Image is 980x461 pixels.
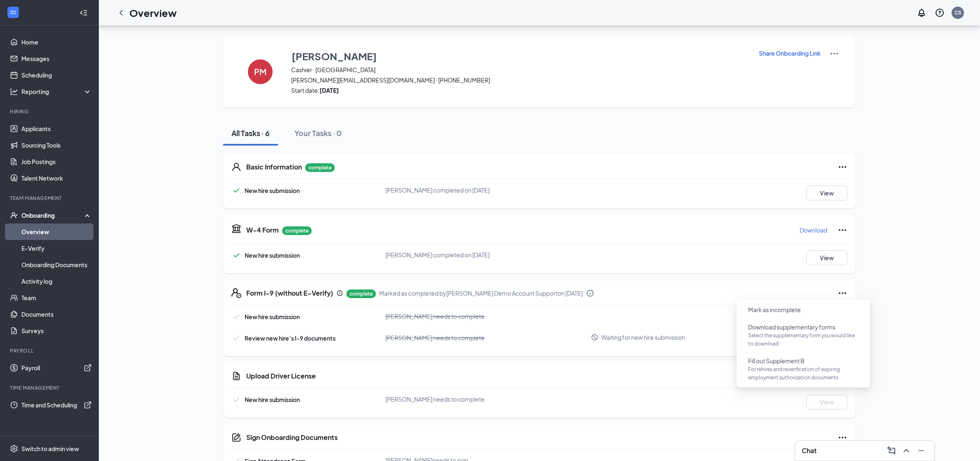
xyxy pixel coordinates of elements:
button: ChevronUp [900,444,913,457]
h5: Upload Driver License [246,372,316,381]
button: Fill out Supplement BFor rehires and reverification of expiring employment authorization documents [742,354,865,384]
span: New hire submission [245,313,300,320]
svg: Info [336,290,343,296]
svg: UserCheck [10,211,18,219]
svg: ChevronUp [901,446,911,456]
a: Onboarding Documents [21,256,92,273]
svg: Collapse [79,9,88,17]
svg: Checkmark [231,333,241,343]
h3: [PERSON_NAME] [292,49,377,63]
svg: CustomFormIcon [231,371,241,381]
svg: FormI9EVerifyIcon [231,288,241,298]
svg: Checkmark [231,395,241,405]
p: complete [282,226,312,235]
span: Fill out Supplement B [748,357,805,365]
svg: Ellipses [838,225,847,235]
svg: Checkmark [231,186,241,195]
span: New hire submission [245,252,300,259]
a: Scheduling [21,67,92,83]
div: Reporting [21,87,92,96]
svg: Info [586,289,594,297]
svg: Analysis [10,87,18,96]
span: New hire submission [245,396,300,403]
div: Hiring [10,108,90,115]
svg: QuestionInfo [935,8,945,18]
span: [PERSON_NAME] needs to complete [385,313,485,320]
div: CS [954,9,961,16]
svg: Ellipses [838,288,847,298]
a: Talent Network [21,170,92,186]
h5: Sign Onboarding Documents [246,433,338,442]
h5: Form I-9 (without E-Verify) [246,289,333,298]
p: Select the supplementary form you would like to download [748,332,859,348]
div: Payroll [10,347,90,354]
a: Time and SchedulingExternalLink [21,397,92,413]
h3: Chat [802,446,817,455]
p: Share Onboarding Link [759,49,821,57]
svg: Blocked [591,334,598,341]
button: ComposeMessage [885,444,898,457]
p: complete [305,163,335,172]
span: [PERSON_NAME] completed on [DATE] [385,186,490,194]
p: Download [800,226,827,234]
a: PayrollExternalLink [21,360,92,376]
svg: Minimize [916,446,926,456]
button: [PERSON_NAME] [291,49,748,64]
div: Your Tasks · 0 [294,128,342,138]
button: Mark as incomplete [742,303,807,316]
h1: Overview [129,6,177,20]
span: [PERSON_NAME] needs to complete [385,334,485,341]
h5: W-4 Form [246,226,279,235]
a: Home [21,34,92,50]
a: Team [21,289,92,306]
span: New hire submission [245,187,300,194]
svg: Checkmark [231,312,241,322]
button: View [806,186,847,200]
a: E-Verify [21,240,92,256]
button: Share Onboarding Link [758,49,821,58]
a: Applicants [21,120,92,137]
p: complete [346,289,376,298]
svg: Ellipses [838,162,847,172]
span: Marked as completed by [PERSON_NAME] Demo Account Support on [DATE] [379,289,583,297]
a: Overview [21,223,92,240]
span: Cashier · [GEOGRAPHIC_DATA] [291,66,748,74]
span: [PERSON_NAME][EMAIL_ADDRESS][DOMAIN_NAME] · [PHONE_NUMBER] [291,76,748,84]
div: TIME MANAGEMENT [10,384,90,391]
button: View [806,395,847,409]
h4: PM [254,69,266,75]
button: PM [240,49,281,94]
button: Minimize [915,444,928,457]
button: View [806,250,847,265]
span: Mark as incomplete [748,306,801,314]
svg: ComposeMessage [887,446,896,456]
svg: Settings [10,445,18,453]
span: Download supplementary forms [748,323,835,331]
h5: Basic Information [246,162,302,172]
div: Switch to admin view [21,445,79,453]
div: Onboarding [21,211,85,219]
svg: Notifications [917,8,926,18]
div: Team Management [10,195,90,202]
span: For rehires and reverification of expiring employment authorization documents [748,365,859,382]
svg: CompanyDocumentIcon [231,433,241,442]
a: Documents [21,306,92,322]
iframe: Intercom live chat [952,433,972,453]
span: [PERSON_NAME] needs to complete [385,395,485,403]
svg: Ellipses [838,433,847,442]
span: Review new hire’s I-9 documents [245,334,336,342]
a: Job Postings [21,153,92,170]
svg: ChevronLeft [116,8,126,18]
strong: [DATE] [320,87,339,94]
button: Download [799,223,828,237]
a: Messages [21,50,92,67]
svg: User [231,162,241,172]
img: More Actions [829,49,839,59]
a: Sourcing Tools [21,137,92,153]
a: Activity log [21,273,92,289]
span: Start date: [291,86,748,94]
svg: Checkmark [231,250,241,260]
button: Download supplementary formsSelect the supplementary form you would like to download [742,320,865,350]
svg: WorkstreamLogo [9,8,17,16]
